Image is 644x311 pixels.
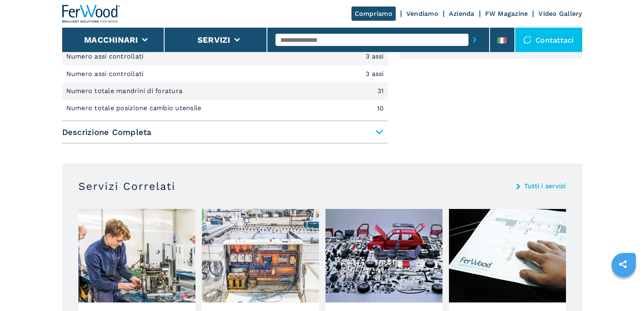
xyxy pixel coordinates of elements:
[468,30,481,49] button: submit-button
[449,10,475,17] a: Azienda
[78,209,195,302] img: image
[406,10,438,17] a: Vendiamo
[351,7,396,21] a: Compriamo
[449,209,566,302] img: image
[485,10,528,17] a: FW Magazine
[62,5,121,23] img: Ferwood
[609,274,638,305] iframe: Chat
[202,209,319,302] img: image
[62,125,388,139] span: Descrizione Completa
[613,254,633,274] a: sharethis
[538,10,582,17] a: Video Gallery
[66,52,146,61] p: Numero assi controllati
[84,35,138,45] button: Macchinari
[377,105,384,112] em: 10
[78,180,176,193] h3: Servizi Correlati
[377,88,384,94] em: 31
[366,53,384,60] em: 3 assi
[66,87,185,96] p: Numero totale mandrini di foratura
[524,183,566,189] a: Tutti i servizi
[325,209,442,302] img: image
[366,71,384,77] em: 3 assi
[523,36,531,44] img: Contattaci
[66,70,146,78] p: Numero assi controllati
[66,104,204,113] p: Numero totale posizione cambio utensile
[197,35,230,45] button: Servizi
[515,28,582,52] div: Contattaci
